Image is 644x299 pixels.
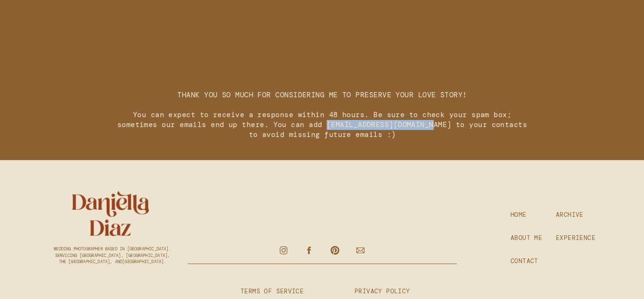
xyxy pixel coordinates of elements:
[511,211,530,219] a: HOME
[240,287,309,296] a: TERMS OF SERVICE
[53,246,172,270] h3: wedding photographer based in [GEOGRAPHIC_DATA]. Servicing [GEOGRAPHIC_DATA], [GEOGRAPHIC_DATA], ...
[556,234,590,242] a: EXPERIENCE
[556,211,584,219] a: ARCHIVE
[114,90,531,131] p: THANK YOU SO MUCH FOR CONSIDERING ME TO PRESERVE YOUR LOVE STORY! You can expect to receive a res...
[511,257,541,265] a: CONTACT
[511,234,545,242] a: ABOUT ME
[355,287,415,296] a: PRIVACY POLICY
[122,259,164,265] a: [GEOGRAPHIC_DATA]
